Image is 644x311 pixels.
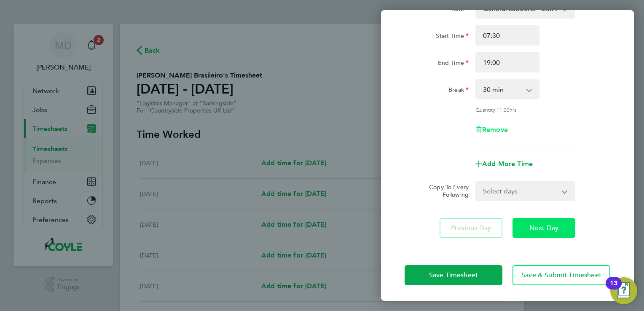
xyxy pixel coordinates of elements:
[513,265,610,285] button: Save & Submit Timesheet
[475,106,575,113] div: Quantity: hrs
[521,271,601,279] span: Save & Submit Timesheet
[438,59,469,69] label: End Time
[475,52,539,72] input: E.g. 18:00
[475,161,533,167] button: Add More Time
[436,32,469,42] label: Start Time
[422,183,469,198] label: Copy To Every Following
[475,25,539,46] input: E.g. 08:00
[496,106,510,113] span: 11.00
[475,126,508,133] button: Remove
[405,265,502,285] button: Save Timesheet
[610,283,617,294] div: 13
[482,126,508,134] span: Remove
[451,5,469,15] label: Rate
[610,277,637,304] button: Open Resource Center, 13 new notifications
[429,271,478,279] span: Save Timesheet
[448,86,469,96] label: Break
[482,160,533,168] span: Add More Time
[529,224,558,232] span: Next Day
[513,218,575,238] button: Next Day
